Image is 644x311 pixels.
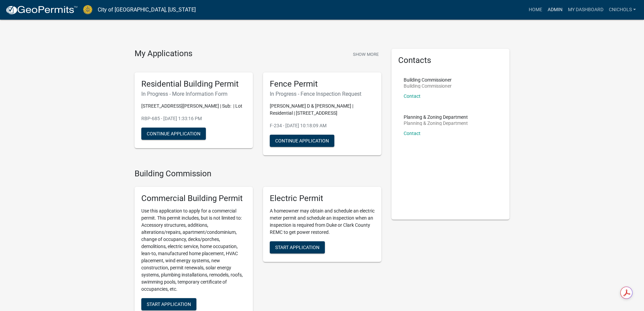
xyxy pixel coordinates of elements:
[526,3,545,16] a: Home
[270,207,375,236] p: A homeowner may obtain and schedule an electric meter permit and schedule an inspection when an i...
[141,115,246,122] p: RBP-685 - [DATE] 1:33:16 PM
[141,91,246,97] h6: In Progress - More Information Form
[98,4,196,16] a: City of [GEOGRAPHIC_DATA], [US_STATE]
[141,298,196,310] button: Start Application
[141,103,246,110] p: [STREET_ADDRESS][PERSON_NAME] | Sub: | Lot
[270,122,375,129] p: F-234 - [DATE] 10:18:09 AM
[147,302,191,307] span: Start Application
[270,135,334,147] button: Continue Application
[606,3,639,16] a: cnichols
[141,128,206,140] button: Continue Application
[135,49,192,59] h4: My Applications
[270,103,375,117] p: [PERSON_NAME] D & [PERSON_NAME] | Residential | [STREET_ADDRESS]
[141,79,246,89] h5: Residential Building Permit
[565,3,606,16] a: My Dashboard
[270,91,375,97] h6: In Progress - Fence Inspection Request
[350,49,381,60] button: Show More
[404,115,468,119] p: Planning & Zoning Department
[404,93,421,99] a: Contact
[404,131,421,136] a: Contact
[141,207,246,293] p: Use this application to apply for a commercial permit. This permit includes, but is not limited t...
[270,79,375,89] h5: Fence Permit
[135,169,381,179] h4: Building Commission
[404,77,452,82] p: Building Commissioner
[83,5,92,14] img: City of Jeffersonville, Indiana
[270,241,325,253] button: Start Application
[270,194,375,203] h5: Electric Permit
[404,121,468,126] p: Planning & Zoning Department
[141,194,246,203] h5: Commercial Building Permit
[398,55,503,65] h5: Contacts
[404,84,452,88] p: Building Commissioner
[275,245,319,250] span: Start Application
[545,3,565,16] a: Admin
